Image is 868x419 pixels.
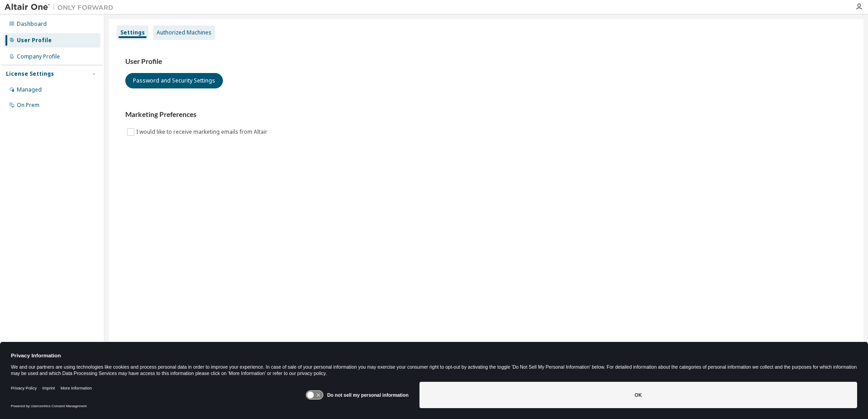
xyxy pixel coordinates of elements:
[120,29,145,36] div: Settings
[136,127,269,137] label: I would like to receive marketing emails from Altair
[17,37,52,44] div: User Profile
[17,102,39,109] div: On Prem
[17,86,42,93] div: Managed
[17,20,47,28] div: Dashboard
[125,73,223,88] button: Password and Security Settings
[125,110,847,119] h3: Marketing Preferences
[5,3,118,12] img: Altair One
[6,70,54,78] div: License Settings
[125,57,847,66] h3: User Profile
[17,53,60,60] div: Company Profile
[157,29,212,36] div: Authorized Machines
